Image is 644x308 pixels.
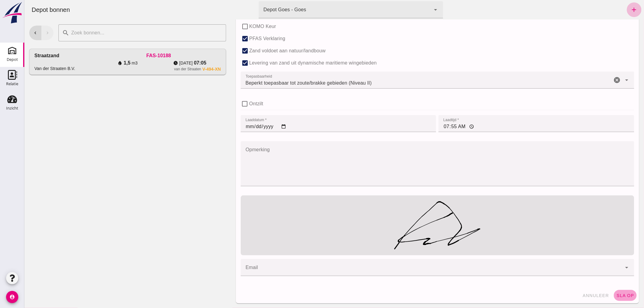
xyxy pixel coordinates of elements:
[221,79,348,87] span: Beperkt toepasbaar tot zoute/brakke gebieden (Niveau II)
[107,60,113,66] span: m3
[8,30,14,36] i: chevron_left
[10,52,35,59] div: Straatzand
[72,52,196,59] div: FAS-10188
[225,98,239,110] label: Ontzilt
[93,61,98,65] i: water_drop
[225,33,261,45] label: PFAS Verklaring
[2,5,51,14] div: Depot bonnen
[1,2,23,24] img: logo-small.a267ee39.svg
[7,58,18,61] div: Depot
[225,57,352,69] label: Levering van zand uit dynamische maritieme wingebieden
[10,65,51,72] div: Van der Straaten B.V.
[408,6,415,13] i: arrow_drop_down
[589,76,597,84] i: Wis Toepasbaarheid
[170,59,182,67] span: 07:05
[592,293,610,298] span: sla op
[606,6,614,13] i: add
[178,67,197,72] div: V-494-XN
[6,82,18,86] div: Relatie
[225,20,252,33] label: KOMO Keur
[239,6,282,13] div: Depot Goes - Goes
[155,60,168,66] span: [DATE]
[6,291,18,303] i: account_circle
[149,61,154,65] i: watch_later
[5,49,202,75] a: StraatzandVan der Straaten B.V.FAS-101881,5m3[DATE]07:05van der StraatenV-494-XN
[558,293,585,298] span: annuleer
[99,59,106,67] span: 1,5
[38,29,45,37] i: search
[599,76,606,84] i: arrow_drop_down
[150,67,177,72] div: van der Straaten
[599,264,606,271] i: Open
[45,24,198,41] input: Zoek bonnen...
[556,290,587,301] button: annuleer
[590,290,612,301] button: sla op
[225,45,301,57] label: Zand voldoet aan natuur/landbouw
[6,106,18,110] div: Inzicht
